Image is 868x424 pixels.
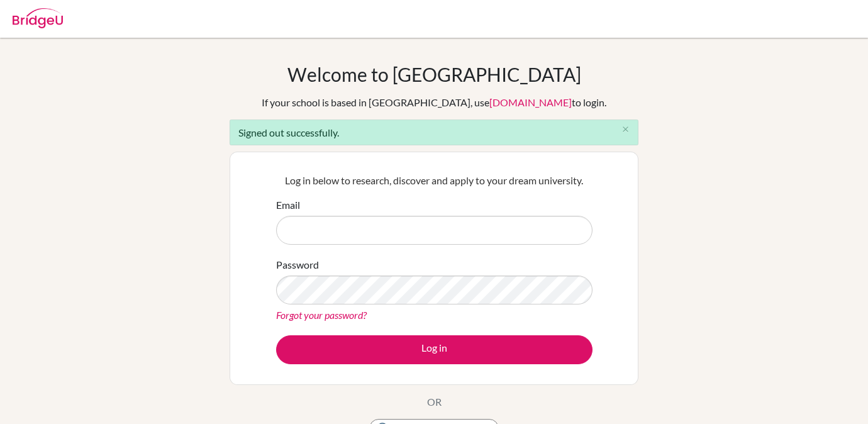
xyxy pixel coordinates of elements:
[621,125,630,134] i: close
[489,96,572,108] a: [DOMAIN_NAME]
[276,173,593,188] p: Log in below to research, discover and apply to your dream university.
[276,257,319,272] label: Password
[427,394,442,410] p: OR
[276,198,300,213] label: Email
[613,120,638,139] button: Close
[262,95,606,110] div: If your school is based in [GEOGRAPHIC_DATA], use to login.
[287,63,581,86] h1: Welcome to [GEOGRAPHIC_DATA]
[230,120,638,145] div: Signed out successfully.
[276,309,367,321] a: Forgot your password?
[13,8,63,28] img: Bridge-U
[276,335,593,364] button: Log in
